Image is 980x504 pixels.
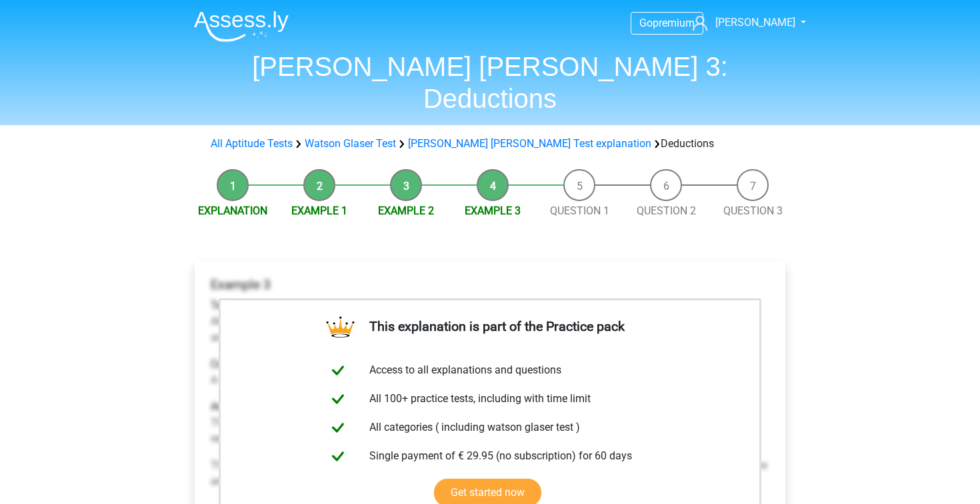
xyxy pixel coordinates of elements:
p: The conclusion follows. Residences that are not villas are never without air conditioning. It act... [211,399,769,447]
a: Watson Glaser Test [305,137,396,150]
a: Question 1 [550,204,609,217]
p: All villas are expensive or located outside of popular areas, but never both and villas are resid... [211,298,769,346]
a: Gopremium [631,14,703,32]
b: Conclusion [211,358,263,370]
a: Example 3 [465,204,521,217]
h1: [PERSON_NAME] [PERSON_NAME] 3: Deductions [183,51,797,115]
a: Explanation [198,204,267,217]
p: The conclusion can therefore be read as, 'a villa that is not in a popular area will not be expen... [211,457,769,489]
a: [PERSON_NAME] [687,15,797,31]
p: A residence without air conditioning that is not in a popular area will not be expensive. [211,356,769,388]
img: Assessly [194,11,289,42]
span: Go [639,17,653,29]
a: Example 1 [291,204,347,217]
b: Text [211,299,231,312]
a: Question 3 [723,204,783,217]
a: [PERSON_NAME] [PERSON_NAME] Test explanation [408,137,651,150]
b: Answer [211,400,245,413]
a: All Aptitude Tests [211,137,293,150]
span: premium [653,17,695,29]
a: Question 2 [637,204,696,217]
b: Example 3 [211,277,271,292]
a: Example 2 [378,204,434,217]
div: Deductions [205,136,775,152]
span: [PERSON_NAME] [715,16,795,29]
